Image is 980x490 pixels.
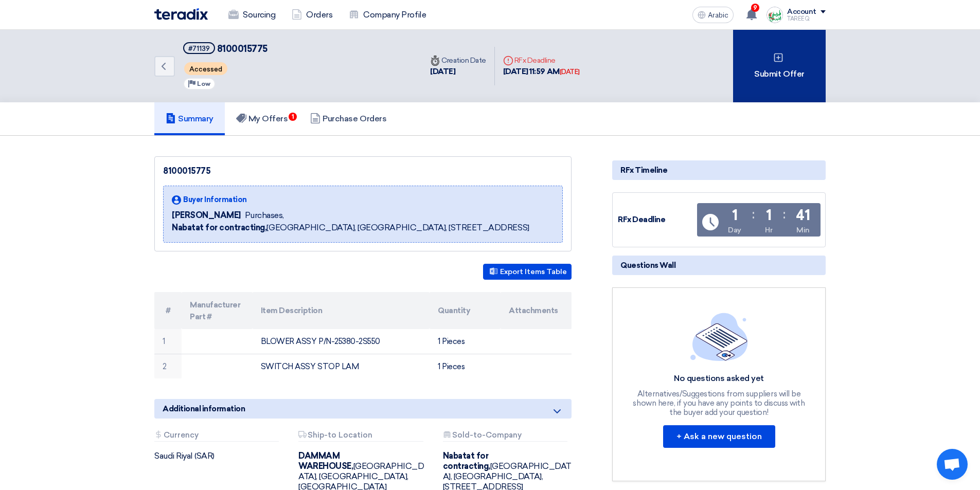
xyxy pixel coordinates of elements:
a: Orders [283,4,341,26]
font: Summary [178,114,213,123]
font: Min [796,226,810,234]
button: + Ask a new question [663,425,775,448]
font: Hr [765,226,772,234]
font: [DATE] [560,68,580,76]
font: 8100015775 [217,43,268,55]
font: Item Description [261,306,322,315]
font: Day [728,226,741,234]
font: RFx Deadline [618,215,665,224]
font: 1 Pieces [438,337,465,346]
font: Arabic [708,11,728,20]
img: Screenshot___1727703618088.png [767,7,783,23]
font: 8100015775 [163,166,210,176]
font: Low [197,80,210,87]
font: Saudi Riyal (SAR) [154,451,215,461]
font: 1 [292,113,294,120]
font: 1 [766,207,772,224]
font: 2 [163,362,167,371]
font: + Ask a new question [676,431,762,441]
font: 41 [796,207,810,224]
font: Nabatat for contracting, [172,223,266,232]
a: My Offers1 [225,102,299,135]
font: Ship-to Location [308,430,372,440]
font: Account [787,7,816,16]
font: Additional information [163,404,245,413]
button: Arabic [692,7,734,23]
font: Submit Offer [754,69,804,79]
font: [GEOGRAPHIC_DATA], [GEOGRAPHIC_DATA], [STREET_ADDRESS] [266,223,529,232]
h5: 8100015775 [183,42,268,55]
font: #71139 [188,45,210,52]
font: Buyer Information [183,195,247,204]
font: 9 [753,4,757,11]
font: Purchases, [245,210,284,220]
font: No questions asked yet [674,373,763,383]
font: Quantity [438,306,470,315]
a: Purchase Orders [299,102,398,135]
font: Company Profile [363,10,426,20]
font: 1 [732,207,738,224]
font: [DATE] 11:59 AM [503,67,560,76]
font: Alternatives/Suggestions from suppliers will be shown here, if you have any points to discuss wit... [633,389,805,417]
font: [PERSON_NAME] [172,210,241,220]
font: Orders [306,10,332,20]
font: : [752,207,755,222]
font: 1 Pieces [438,362,465,371]
font: Sold-to-Company [452,430,522,440]
font: Creation Date [441,56,486,65]
font: Sourcing [243,10,275,20]
font: # [166,306,171,315]
font: My Offers [248,114,288,123]
font: : [783,207,786,222]
button: Export Items Table [483,264,572,280]
font: [DATE] [430,67,455,76]
img: Teradix logo [154,8,208,20]
a: Open chat [937,449,968,480]
font: DAMMAM WAREHOUSE, [298,451,353,471]
font: RFx Timeline [620,166,667,175]
font: SWITCH ASSY STOP LAM [261,362,359,371]
font: Currency [164,430,199,440]
font: BLOWER ASSY P/N-25380-2S550 [261,337,380,346]
font: Nabatat for contracting, [443,451,490,471]
img: empty_state_list.svg [690,313,748,361]
font: Export Items Table [500,267,567,276]
a: Sourcing [220,4,283,26]
font: RFx Deadline [514,56,556,65]
font: Purchase Orders [323,114,386,123]
font: 1 [163,337,165,346]
font: Accessed [189,65,222,73]
a: Summary [154,102,225,135]
font: Questions Wall [620,261,675,270]
font: Manufacturer Part # [190,300,240,321]
font: Attachments [509,306,558,315]
font: TAREEQ [787,15,809,22]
